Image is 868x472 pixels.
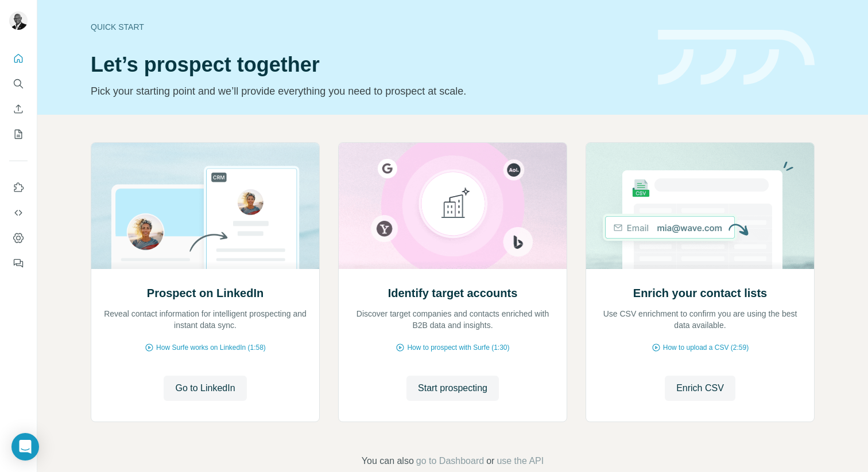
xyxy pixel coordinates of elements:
img: banner [658,30,815,85]
button: Feedback [9,253,28,274]
span: How Surfe works on LinkedIn (1:58) [156,342,266,353]
h2: Identify target accounts [388,285,518,301]
span: Enrich CSV [676,381,724,395]
button: go to Dashboard [416,454,484,468]
img: Avatar [9,11,28,30]
span: You can also [362,454,414,468]
img: Enrich your contact lists [586,143,815,269]
button: Dashboard [9,228,28,248]
img: Identify target accounts [338,143,567,269]
button: Enrich CSV [665,376,735,401]
h2: Enrich your contact lists [633,285,767,301]
span: How to upload a CSV (2:59) [663,342,749,353]
p: Use CSV enrichment to confirm you are using the best data available. [598,308,803,331]
button: Go to LinkedIn [164,376,246,401]
button: My lists [9,124,28,145]
div: Quick start [91,21,644,33]
button: Start prospecting [406,376,499,401]
span: How to prospect with Surfe (1:30) [407,342,509,353]
span: or [486,454,494,468]
span: Go to LinkedIn [175,381,235,395]
button: Search [9,73,28,94]
span: Start prospecting [418,381,487,395]
div: Open Intercom Messenger [11,433,39,461]
h2: Prospect on LinkedIn [147,285,263,301]
h1: Let’s prospect together [91,53,644,76]
p: Reveal contact information for intelligent prospecting and instant data sync. [103,308,308,331]
button: Quick start [9,48,28,69]
img: Prospect on LinkedIn [91,143,320,269]
button: Use Surfe on LinkedIn [9,177,28,198]
p: Discover target companies and contacts enriched with B2B data and insights. [350,308,555,331]
button: Use Surfe API [9,202,28,223]
button: use the API [497,454,544,468]
p: Pick your starting point and we’ll provide everything you need to prospect at scale. [91,83,644,99]
button: Enrich CSV [9,99,28,119]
